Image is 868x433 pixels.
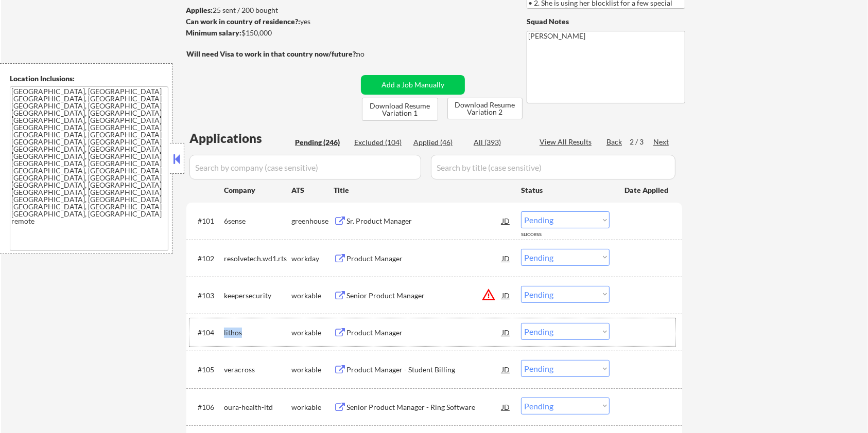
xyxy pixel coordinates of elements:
div: Next [653,137,670,147]
div: Product Manager - Student Billing [346,365,502,375]
div: workable [291,365,334,375]
div: Pending (246) [295,137,346,148]
div: workday [291,254,334,264]
div: View All Results [540,137,595,147]
div: Product Manager [346,328,502,338]
div: workable [291,328,334,338]
strong: Applies: [186,6,213,14]
strong: Can work in country of residence?: [186,17,300,26]
div: Product Manager [346,254,502,264]
strong: Will need Visa to work in that country now/future?: [186,49,358,58]
div: Date Applied [624,185,670,195]
div: 25 sent / 200 bought [186,5,357,15]
div: Back [606,137,623,147]
button: Download Resume Variation 2 [447,98,523,119]
div: workable [291,402,334,412]
div: lithos [224,328,291,338]
div: JD [501,211,511,230]
div: JD [501,360,511,378]
div: Applied (46) [413,137,465,148]
button: warning_amber [481,287,496,302]
div: Title [334,185,511,195]
div: #102 [198,254,216,264]
div: 2 / 3 [630,137,653,147]
div: workable [291,291,334,301]
div: keepersecurity [224,291,291,301]
div: Sr. Product Manager [346,216,502,226]
div: Location Inclusions: [10,74,168,84]
div: #105 [198,365,216,375]
div: greenhouse [291,216,334,226]
button: Download Resume Variation 1 [362,98,438,121]
div: no [356,49,386,59]
div: $150,000 [186,28,357,38]
div: #104 [198,328,216,338]
div: ATS [291,185,334,195]
div: veracross [224,365,291,375]
div: resolvetech.wd1.rts [224,254,291,264]
div: JD [501,249,511,267]
div: JD [501,398,511,416]
button: Add a Job Manually [361,75,465,95]
input: Search by title (case sensitive) [431,155,675,179]
input: Search by company (case sensitive) [189,155,421,179]
div: JD [501,323,511,341]
div: Senior Product Manager [346,291,502,301]
div: Excluded (104) [354,137,406,148]
div: oura-health-ltd [224,402,291,412]
div: JD [501,286,511,304]
div: Applications [189,132,291,145]
div: All (393) [474,137,525,148]
div: Senior Product Manager - Ring Software [346,402,502,412]
div: 6sense [224,216,291,226]
div: success [521,230,562,239]
div: #106 [198,402,216,412]
div: #101 [198,216,216,226]
div: Status [521,181,610,199]
div: Company [224,185,291,195]
div: #103 [198,291,216,301]
div: yes [186,16,354,27]
div: Squad Notes [527,16,685,27]
strong: Minimum salary: [186,28,241,37]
